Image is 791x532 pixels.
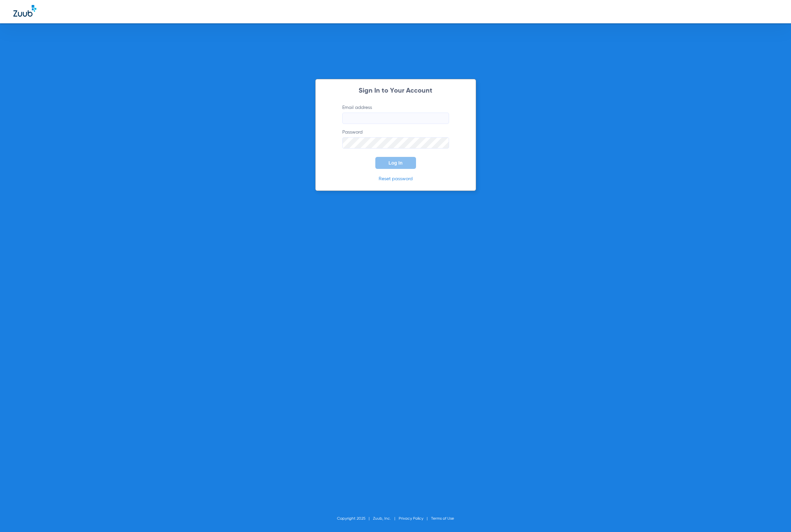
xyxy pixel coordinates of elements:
[342,129,449,149] label: Password
[758,500,791,532] iframe: Chat Widget
[342,137,449,149] input: Password
[389,160,403,166] span: Log In
[332,88,459,94] h2: Sign In to Your Account
[379,177,413,181] a: Reset password
[337,515,373,522] li: Copyright 2025
[373,515,399,522] li: Zuub, Inc.
[399,517,423,521] a: Privacy Policy
[342,104,449,124] label: Email address
[431,517,454,521] a: Terms of Use
[13,5,36,17] img: Zuub Logo
[375,157,416,169] button: Log In
[342,113,449,124] input: Email address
